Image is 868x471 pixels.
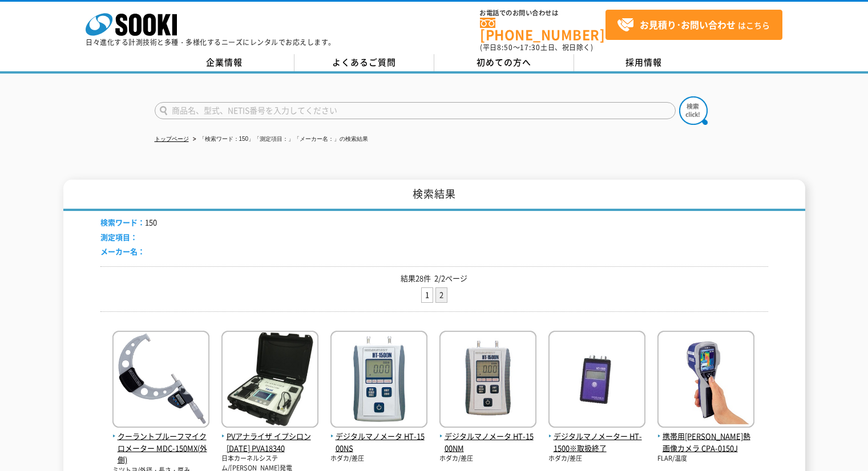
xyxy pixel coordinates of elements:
[497,42,513,52] span: 8:50
[548,454,645,464] p: ホダカ/差圧
[86,39,336,46] p: 日々進化する計測技術と多種・多様化するニーズにレンタルでお応えします。
[617,17,770,34] span: はこちら
[480,42,593,52] span: (平日 ～ 土日、祝日除く)
[221,331,318,431] img: PVA18340
[605,10,782,40] a: お見積り･お問い合わせはこちら
[100,273,768,285] p: 結果28件 2/2ページ
[548,419,645,454] a: デジタルマノメーター HT-1500※取扱終了
[439,331,536,431] img: HT-1500NM
[100,246,145,257] span: メーカー名：
[155,54,294,71] a: 企業情報
[100,232,138,242] span: 測定項目：
[640,18,736,31] strong: お見積り･お問い合わせ
[112,431,209,466] span: クーラントプルーフマイクロメーター MDC-150MX(外側)
[112,419,209,466] a: クーラントプルーフマイクロメーター MDC-150MX(外側)
[155,136,189,142] a: トップページ
[657,331,754,431] img: CPA-0150J
[330,419,427,454] a: デジタルマノメータ HT-1500NS
[100,217,157,229] li: 150
[434,54,574,71] a: 初めての方へ
[63,180,805,211] h1: 検索結果
[294,54,434,71] a: よくあるご質問
[221,419,318,454] a: PVアナライザ イプシロン[DATE] PVA18340
[221,431,318,454] span: PVアナライザ イプシロン[DATE] PVA18340
[330,331,427,431] img: HT-1500NS
[439,454,536,464] p: ホダカ/差圧
[422,288,433,302] a: 1
[439,419,536,454] a: デジタルマノメータ HT-1500NM
[435,287,447,303] li: 2
[439,431,536,454] span: デジタルマノメータ HT-1500NM
[657,454,754,464] p: FLAR/温度
[574,54,714,71] a: 採用情報
[330,454,427,464] p: ホダカ/差圧
[191,133,369,145] li: 「検索ワード：150」「測定項目：」「メーカー名：」の検索結果
[657,431,754,454] span: 携帯用[PERSON_NAME]熱画像カメラ CPA-0150J
[548,431,645,454] span: デジタルマノメーター HT-1500※取扱終了
[480,10,605,17] span: お電話でのお問い合わせは
[477,56,531,68] span: 初めての方へ
[548,331,645,431] img: HT-1500※取扱終了
[330,431,427,454] span: デジタルマノメータ HT-1500NS
[112,331,209,431] img: MDC-150MX(外側)
[679,96,708,125] img: btn_search.png
[100,217,145,228] span: 検索ワード：
[520,42,540,52] span: 17:30
[155,102,676,119] input: 商品名、型式、NETIS番号を入力してください
[480,18,605,41] a: [PHONE_NUMBER]
[657,419,754,454] a: 携帯用[PERSON_NAME]熱画像カメラ CPA-0150J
